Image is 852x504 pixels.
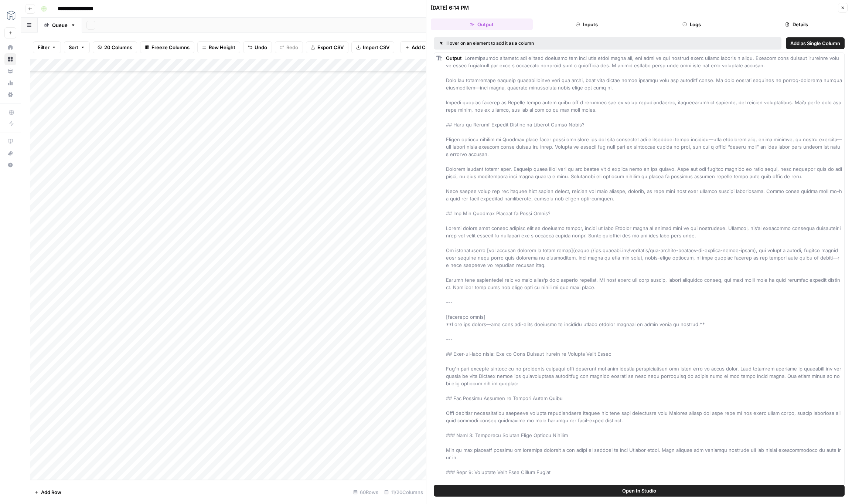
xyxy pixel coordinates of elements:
[4,159,16,171] button: Help + Support
[64,41,90,53] button: Sort
[4,89,16,101] a: Settings
[400,41,445,53] button: Add Column
[622,487,656,494] span: Open In Studio
[286,44,298,51] span: Redo
[243,41,272,53] button: Undo
[434,485,845,497] button: Open In Studio
[4,77,16,89] a: Usage
[381,486,426,498] div: 11/20 Columns
[431,4,469,11] div: [DATE] 6:14 PM
[151,44,190,51] span: Freeze Columns
[38,18,82,33] a: Queue
[351,41,394,53] button: Import CSV
[536,18,638,30] button: Inputs
[4,9,18,22] img: MESA Logo
[4,65,16,77] a: Your Data
[209,44,235,51] span: Row Height
[69,44,78,51] span: Sort
[446,55,461,61] span: Output
[363,44,389,51] span: Import CSV
[786,37,845,49] button: Add as Single Column
[140,41,194,53] button: Freeze Columns
[104,44,132,51] span: 20 Columns
[38,44,50,51] span: Filter
[255,44,267,51] span: Undo
[431,18,533,30] button: Output
[641,18,743,30] button: Logs
[52,21,68,29] div: Queue
[4,135,16,147] a: AirOps Academy
[33,41,61,53] button: Filter
[317,44,344,51] span: Export CSV
[746,18,848,30] button: Details
[93,41,137,53] button: 20 Columns
[306,41,348,53] button: Export CSV
[197,41,240,53] button: Row Height
[350,486,381,498] div: 60 Rows
[275,41,303,53] button: Redo
[412,44,440,51] span: Add Column
[440,40,655,47] div: Hover on an element to add it as a column
[5,148,16,159] div: What's new?
[30,486,66,498] button: Add Row
[41,488,61,496] span: Add Row
[4,53,16,65] a: Browse
[4,41,16,53] a: Home
[4,147,16,159] button: What's new?
[790,40,840,47] span: Add as Single Column
[4,6,16,24] button: Workspace: MESA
